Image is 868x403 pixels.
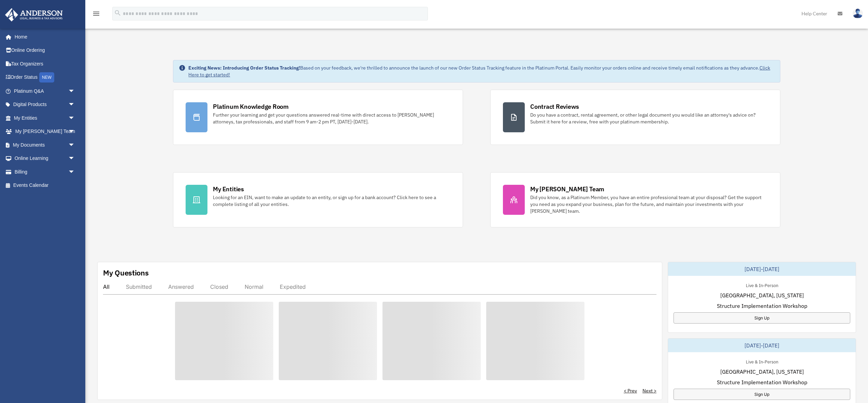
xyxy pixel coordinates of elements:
span: arrow_drop_down [68,165,82,179]
div: NEW [39,72,54,83]
a: Next > [642,387,656,394]
div: Live & In-Person [740,281,784,288]
a: Sign Up [674,312,850,324]
img: Anderson Advisors Platinum Portal [3,8,65,21]
div: Expedited [280,283,306,290]
a: menu [92,12,100,18]
span: Structure Implementation Workshop [717,302,807,310]
div: Based on your feedback, we're thrilled to announce the launch of our new Order Status Tracking fe... [188,64,774,78]
div: Further your learning and get your questions answered real-time with direct access to [PERSON_NAM... [213,111,450,125]
a: Platinum Q&Aarrow_drop_down [5,84,85,98]
div: Answered [168,283,194,290]
span: arrow_drop_down [68,125,82,139]
a: Events Calendar [5,179,85,192]
span: arrow_drop_down [68,98,82,112]
div: All [103,283,110,290]
span: arrow_drop_down [68,111,82,125]
div: My Questions [103,268,149,278]
a: My Entitiesarrow_drop_down [5,111,85,125]
a: Billingarrow_drop_down [5,165,85,179]
div: Do you have a contract, rental agreement, or other legal document you would like an attorney's ad... [530,111,768,125]
a: Online Learningarrow_drop_down [5,152,85,165]
strong: Exciting News: Introducing Order Status Tracking! [188,65,300,71]
a: Order StatusNEW [5,71,85,85]
div: My [PERSON_NAME] Team [530,185,604,193]
a: Sign Up [674,389,850,400]
div: [DATE]-[DATE] [668,339,856,352]
span: [GEOGRAPHIC_DATA], [US_STATE] [720,291,804,299]
div: Looking for an EIN, want to make an update to an entity, or sign up for a bank account? Click her... [213,194,450,208]
i: search [114,9,121,17]
div: My Entities [213,185,244,193]
span: Structure Implementation Workshop [717,378,807,386]
a: Tax Organizers [5,57,85,71]
div: Submitted [126,283,152,290]
span: arrow_drop_down [68,138,82,152]
div: Did you know, as a Platinum Member, you have an entire professional team at your disposal? Get th... [530,194,768,214]
div: Platinum Knowledge Room [213,102,289,111]
i: menu [92,10,100,18]
img: User Pic [853,9,863,18]
div: Normal [245,283,263,290]
span: [GEOGRAPHIC_DATA], [US_STATE] [720,368,804,376]
a: Contract Reviews Do you have a contract, rental agreement, or other legal document you would like... [490,90,780,145]
a: My [PERSON_NAME] Team Did you know, as a Platinum Member, you have an entire professional team at... [490,172,780,227]
a: Home [5,30,82,44]
div: Closed [210,283,228,290]
a: Online Ordering [5,44,85,57]
a: My Entities Looking for an EIN, want to make an update to an entity, or sign up for a bank accoun... [173,172,463,227]
div: [DATE]-[DATE] [668,262,856,276]
a: My [PERSON_NAME] Teamarrow_drop_down [5,125,85,138]
div: Contract Reviews [530,102,579,111]
span: arrow_drop_down [68,152,82,166]
span: arrow_drop_down [68,84,82,98]
a: Platinum Knowledge Room Further your learning and get your questions answered real-time with dire... [173,90,463,145]
div: Live & In-Person [740,358,784,365]
a: Digital Productsarrow_drop_down [5,98,85,111]
a: < Prev [624,387,637,394]
a: Click Here to get started! [188,65,770,78]
a: My Documentsarrow_drop_down [5,138,85,152]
